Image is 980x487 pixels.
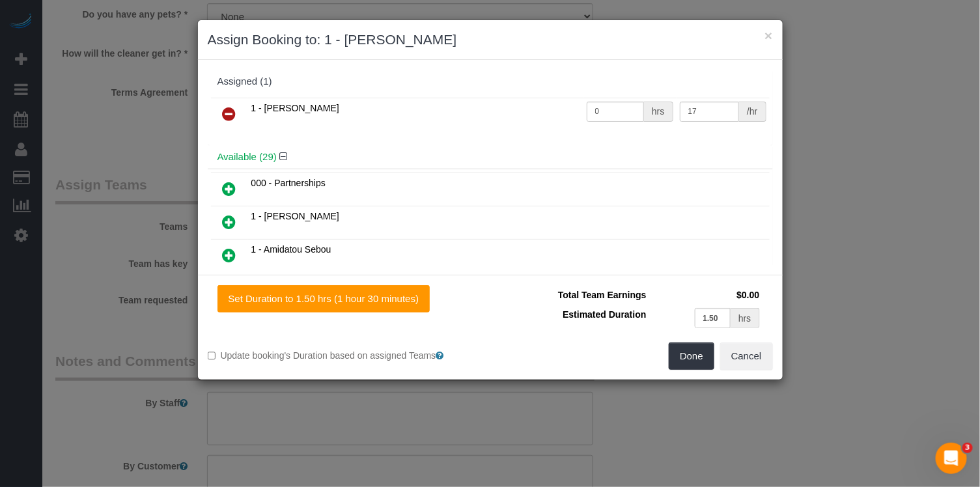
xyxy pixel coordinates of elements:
[563,309,646,320] span: Estimated Duration
[217,76,763,87] div: Assigned (1)
[251,211,339,221] span: 1 - [PERSON_NAME]
[208,352,216,360] input: Update booking's Duration based on assigned Teams
[217,152,763,163] h4: Available (29)
[217,285,430,313] button: Set Duration to 1.50 hrs (1 hour 30 minutes)
[208,30,773,49] h3: Assign Booking to: 1 - [PERSON_NAME]
[500,285,650,305] td: Total Team Earnings
[962,443,973,453] span: 3
[251,103,339,113] span: 1 - [PERSON_NAME]
[208,349,481,362] label: Update booking's Duration based on assigned Teams
[251,244,331,255] span: 1 - Amidatou Sebou
[720,342,773,370] button: Cancel
[764,29,772,42] button: ×
[644,102,673,122] div: hrs
[739,102,766,122] div: /hr
[251,178,326,188] span: 000 - Partnerships
[650,285,763,305] td: $0.00
[731,308,759,328] div: hrs
[936,443,967,474] iframe: Intercom live chat
[669,342,714,370] button: Done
